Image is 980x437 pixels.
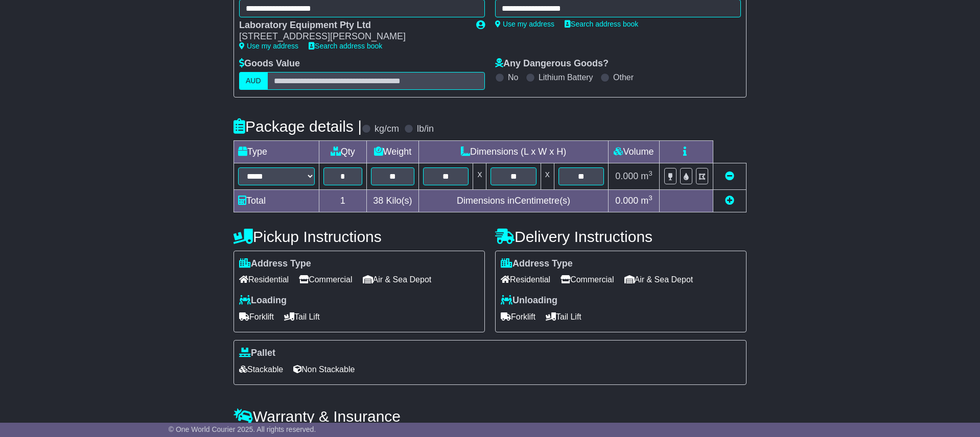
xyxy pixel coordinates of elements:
[239,272,289,287] span: Residential
[608,140,659,163] td: Volume
[648,194,652,202] sup: 3
[234,118,362,135] h4: Package details |
[546,309,581,325] span: Tail Lift
[508,72,518,82] label: No
[641,171,652,181] span: m
[239,58,300,69] label: Goods Value
[419,189,609,212] td: Dimensions in Centimetre(s)
[501,309,535,325] span: Forklift
[419,140,609,163] td: Dimensions (L x W x H)
[561,272,614,287] span: Commercial
[495,58,609,69] label: Any Dangerous Goods?
[495,228,746,245] h4: Delivery Instructions
[319,189,367,212] td: 1
[375,124,399,135] label: kg/cm
[239,42,298,50] a: Use my address
[234,189,319,212] td: Total
[541,163,554,189] td: x
[239,361,283,377] span: Stackable
[615,196,638,206] span: 0.000
[234,140,319,163] td: Type
[239,31,466,42] div: [STREET_ADDRESS][PERSON_NAME]
[309,42,382,50] a: Search address book
[565,20,638,28] a: Search address book
[239,72,268,90] label: AUD
[234,408,746,425] h4: Warranty & Insurance
[239,348,275,359] label: Pallet
[725,171,734,181] a: Remove this item
[473,163,486,189] td: x
[299,272,352,287] span: Commercial
[725,196,734,206] a: Add new item
[366,189,419,212] td: Kilo(s)
[417,124,434,135] label: lb/in
[501,295,557,306] label: Unloading
[624,272,693,287] span: Air & Sea Depot
[613,72,634,82] label: Other
[501,258,573,270] label: Address Type
[366,140,419,163] td: Weight
[373,196,383,206] span: 38
[539,72,593,82] label: Lithium Battery
[234,228,485,245] h4: Pickup Instructions
[319,140,367,163] td: Qty
[293,361,355,377] span: Non Stackable
[284,309,320,325] span: Tail Lift
[239,20,466,31] div: Laboratory Equipment Pty Ltd
[615,171,638,181] span: 0.000
[169,425,316,433] span: © One World Courier 2025. All rights reserved.
[239,309,274,325] span: Forklift
[239,258,311,270] label: Address Type
[495,20,554,28] a: Use my address
[501,272,550,287] span: Residential
[363,272,432,287] span: Air & Sea Depot
[648,169,652,177] sup: 3
[641,196,652,206] span: m
[239,295,287,306] label: Loading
